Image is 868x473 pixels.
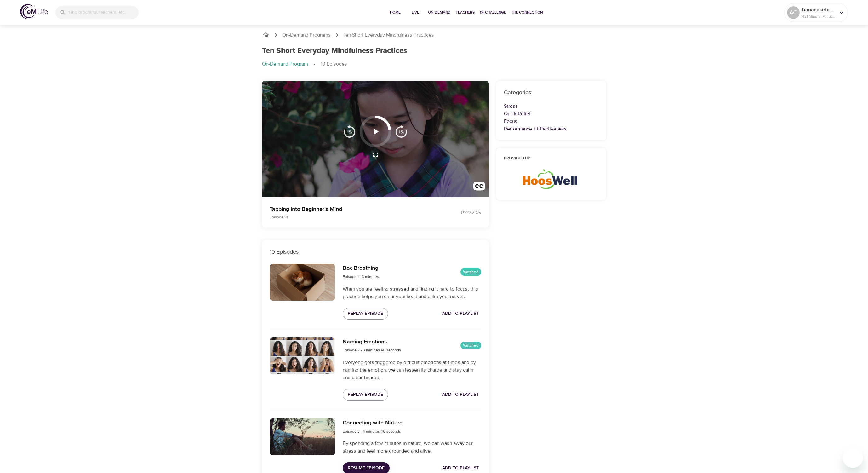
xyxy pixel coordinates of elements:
p: On-Demand Program [262,61,308,68]
button: Replay Episode [343,389,388,401]
nav: breadcrumb [262,61,606,68]
p: Ten Short Everyday Mindfulness Practices [343,32,434,39]
iframe: Button to launch messaging window [843,448,863,468]
p: Stress [504,102,598,110]
p: 10 Episodes [321,61,347,68]
span: Resume Episode [348,464,385,472]
h1: Ten Short Everyday Mindfulness Practices [262,46,407,55]
span: Teachers [456,9,475,16]
h6: Connecting with Nature [343,418,403,428]
img: 15s_next.svg [395,125,408,138]
span: Episode 3 - 4 minutes 46 seconds [343,429,401,434]
button: Add to Playlist [440,308,481,320]
button: Replay Episode [343,308,388,320]
img: logo [20,4,48,19]
p: Everyone gets triggered by difficult emotions at times and by naming the emotion, we can lessen i... [343,359,481,381]
nav: breadcrumb [262,31,606,39]
span: Add to Playlist [442,310,479,318]
input: Find programs, teachers, etc... [69,6,139,19]
p: Episode 10 [270,214,426,220]
div: 0:41 / 2:59 [434,209,481,216]
span: Replay Episode [348,310,383,318]
h6: Box Breathing [343,264,379,273]
img: open_caption.svg [473,182,485,193]
p: By spending a few minutes in nature, we can wash away our stress and feel more grounded and alive. [343,440,481,455]
span: Episode 1 - 3 minutes [343,274,379,279]
span: On-Demand [428,9,451,16]
p: 10 Episodes [270,248,481,256]
p: bananaketchup [802,6,836,14]
p: Focus [504,118,598,125]
h6: Categories [504,88,598,97]
p: 421 Mindful Minutes [802,14,836,19]
h6: Naming Emotions [343,337,401,347]
p: Tapping into Beginner's Mind [270,205,426,213]
p: When you are feeling stressed and finding it hard to focus, this practice helps you clear your he... [343,285,481,300]
button: Add to Playlist [440,389,481,401]
span: Home [388,9,403,16]
span: Watched [460,343,481,349]
span: Live [408,9,423,16]
div: AC [787,6,800,19]
span: Episode 2 - 3 minutes 40 seconds [343,348,401,353]
h6: Provided by [504,155,598,162]
span: Add to Playlist [442,391,479,399]
img: 15s_prev.svg [343,125,356,138]
span: Watched [460,269,481,275]
span: Add to Playlist [442,464,479,472]
a: On-Demand Programs [282,32,331,39]
button: Transcript/Closed Captions (c) [470,178,489,197]
p: Quick Relief [504,110,598,118]
p: Performance + Effectiveness [504,125,598,133]
span: 1% Challenge [480,9,506,16]
span: Replay Episode [348,391,383,399]
span: The Connection [511,9,543,16]
img: HoosWell-Logo-2.19%20500X200%20px.png [522,167,581,190]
